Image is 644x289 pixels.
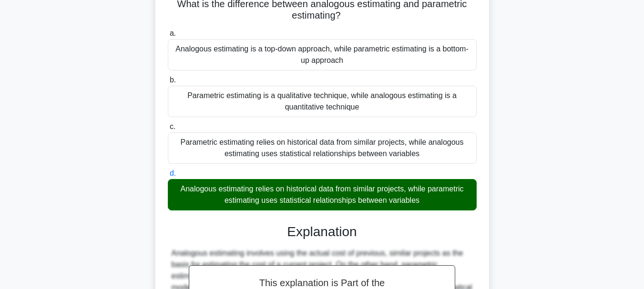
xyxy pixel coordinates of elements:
span: d. [170,169,176,177]
span: a. [170,29,176,37]
div: Analogous estimating relies on historical data from similar projects, while parametric estimating... [168,179,477,210]
span: b. [170,76,176,84]
div: Analogous estimating is a top-down approach, while parametric estimating is a bottom-up approach [168,39,477,70]
h3: Explanation [174,224,471,240]
div: Parametric estimating relies on historical data from similar projects, while analogous estimating... [168,132,477,164]
span: c. [170,122,175,130]
div: Parametric estimating is a qualitative technique, while analogous estimating is a quantitative te... [168,86,477,117]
